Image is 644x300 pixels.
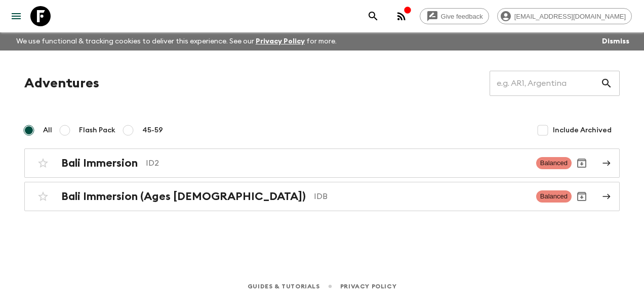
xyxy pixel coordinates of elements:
span: [EMAIL_ADDRESS][DOMAIN_NAME] [509,13,631,20]
button: Dismiss [599,34,632,48]
span: Include Archived [553,125,612,135]
span: Balanced [536,190,572,203]
p: ID2 [146,157,528,169]
a: Bali ImmersionID2BalancedArchive [24,148,620,178]
h1: Adventures [24,73,99,93]
p: IDB [314,190,528,203]
h2: Bali Immersion [61,157,138,170]
a: Privacy Policy [256,38,305,45]
p: We use functional & tracking cookies to deliver this experience. See our for more. [12,32,341,51]
button: Archive [572,153,592,173]
a: Guides & Tutorials [248,281,320,292]
span: Flash Pack [79,125,115,135]
input: e.g. AR1, Argentina [490,69,600,97]
button: Archive [572,186,592,207]
h2: Bali Immersion (Ages [DEMOGRAPHIC_DATA]) [61,190,306,203]
button: search adventures [363,6,383,26]
a: Privacy Policy [340,281,396,292]
span: 45-59 [142,125,163,135]
a: Bali Immersion (Ages [DEMOGRAPHIC_DATA])IDBBalancedArchive [24,182,620,211]
div: [EMAIL_ADDRESS][DOMAIN_NAME] [497,8,632,24]
button: menu [6,6,26,26]
span: Give feedback [435,13,489,20]
span: Balanced [536,157,572,169]
a: Give feedback [420,8,489,24]
span: All [43,125,52,135]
